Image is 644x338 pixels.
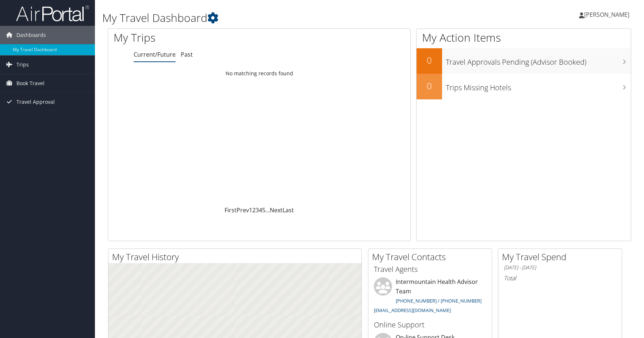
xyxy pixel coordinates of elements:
a: 3 [256,206,259,214]
h3: Travel Approvals Pending (Advisor Booked) [446,53,631,67]
span: [PERSON_NAME] [584,11,629,19]
a: Prev [237,206,249,214]
a: 5 [262,206,265,214]
span: Dashboards [16,26,46,44]
span: Travel Approval [16,93,55,111]
span: Book Travel [16,74,45,92]
h2: My Travel Contacts [372,251,492,263]
a: Past [181,50,193,58]
h3: Trips Missing Hotels [446,79,631,93]
a: Current/Future [134,50,176,58]
a: First [225,206,237,214]
h2: My Travel Spend [502,251,622,263]
a: 1 [249,206,252,214]
span: Trips [16,56,29,74]
a: [EMAIL_ADDRESS][DOMAIN_NAME] [374,307,451,314]
a: 2 [252,206,256,214]
a: [PERSON_NAME] [579,4,637,26]
h1: My Action Items [417,30,631,45]
span: … [265,206,270,214]
h2: 0 [417,54,442,67]
td: No matching records found [108,67,410,80]
h3: Travel Agents [374,264,486,274]
li: Intermountain Health Advisor Team [370,277,490,316]
h6: Total [504,274,616,282]
img: airportal-logo.png [16,5,89,22]
a: [PHONE_NUMBER] / [PHONE_NUMBER] [396,297,482,304]
h2: My Travel History [112,251,361,263]
h1: My Travel Dashboard [102,10,459,26]
h6: [DATE] - [DATE] [504,264,616,271]
h1: My Trips [114,30,279,45]
a: Next [270,206,283,214]
a: Last [283,206,294,214]
a: 0Trips Missing Hotels [417,74,631,99]
a: 0Travel Approvals Pending (Advisor Booked) [417,48,631,74]
h2: 0 [417,80,442,92]
a: 4 [259,206,262,214]
h3: Online Support [374,320,486,330]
